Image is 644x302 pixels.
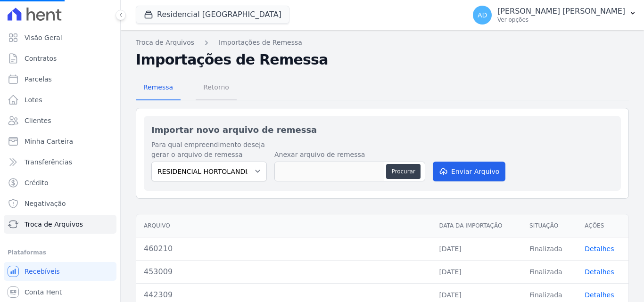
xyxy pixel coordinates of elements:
span: Conta Hent [25,287,62,297]
div: 453009 [144,266,424,278]
span: Minha Carteira [25,137,73,146]
span: Lotes [25,95,42,105]
th: Data da Importação [431,214,522,237]
h2: Importar novo arquivo de remessa [151,123,613,136]
td: Finalizada [522,237,577,260]
span: Transferências [25,157,72,167]
span: Remessa [138,78,179,97]
button: Enviar Arquivo [433,162,505,181]
span: Troca de Arquivos [25,220,83,229]
span: Recebíveis [25,267,60,276]
a: Clientes [4,111,116,130]
a: Crédito [4,173,116,192]
nav: Breadcrumb [136,38,629,48]
label: Anexar arquivo de remessa [274,150,425,160]
p: Ver opções [497,16,625,24]
a: Negativação [4,194,116,213]
th: Ações [577,214,628,237]
th: Arquivo [136,214,431,237]
div: 460210 [144,243,424,254]
nav: Tab selector [136,76,237,100]
a: Detalhes [585,291,614,299]
td: [DATE] [431,237,522,260]
a: Parcelas [4,70,116,89]
a: Troca de Arquivos [136,38,194,48]
span: Clientes [25,116,51,125]
button: Residencial [GEOGRAPHIC_DATA] [136,6,289,24]
span: Retorno [198,78,235,97]
a: Recebíveis [4,262,116,281]
a: Conta Hent [4,283,116,302]
a: Troca de Arquivos [4,215,116,234]
span: AD [478,12,487,18]
span: Parcelas [25,74,52,84]
th: Situação [522,214,577,237]
td: [DATE] [431,260,522,283]
span: Contratos [25,54,57,63]
a: Remessa [136,76,181,100]
button: AD [PERSON_NAME] [PERSON_NAME] Ver opções [465,2,644,28]
p: [PERSON_NAME] [PERSON_NAME] [497,7,625,16]
a: Visão Geral [4,28,116,47]
a: Contratos [4,49,116,68]
a: Detalhes [585,268,614,276]
td: Finalizada [522,260,577,283]
a: Detalhes [585,245,614,253]
span: Negativação [25,199,66,208]
span: Crédito [25,178,49,188]
span: Visão Geral [25,33,62,42]
div: 442309 [144,289,424,301]
a: Minha Carteira [4,132,116,151]
a: Transferências [4,153,116,171]
button: Procurar [386,164,420,179]
div: Plataformas [8,247,113,258]
a: Lotes [4,90,116,109]
a: Importações de Remessa [219,38,302,48]
label: Para qual empreendimento deseja gerar o arquivo de remessa [151,140,267,160]
h2: Importações de Remessa [136,51,629,68]
a: Retorno [196,76,237,100]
